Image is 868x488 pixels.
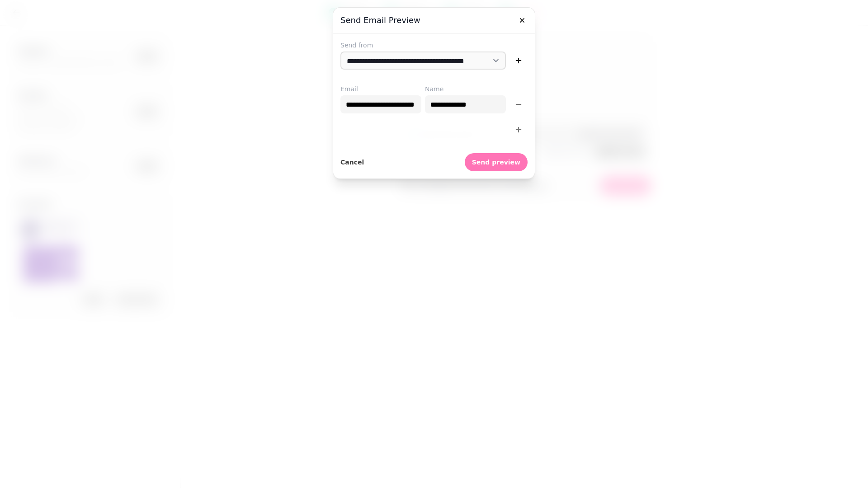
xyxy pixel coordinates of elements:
span: Cancel [340,159,364,165]
label: Email [340,84,421,94]
button: Send preview [465,153,528,171]
label: Name [425,84,506,94]
span: Autumn Planting Ideas [37,37,108,100]
span: Send preview [472,159,520,165]
h3: Send email preview [340,15,528,26]
label: Send from [340,41,528,50]
a: Autumn Planting Ideas [5,31,140,105]
button: Cancel [340,153,364,171]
